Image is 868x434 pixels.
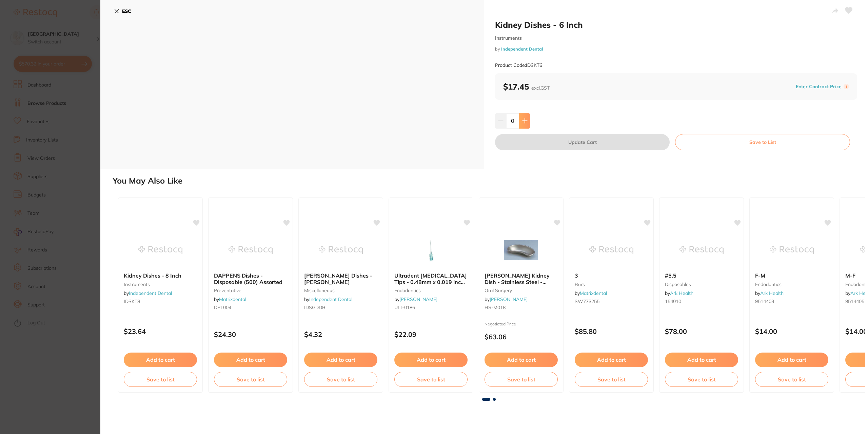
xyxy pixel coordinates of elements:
p: $4.32 [304,331,377,338]
small: 9514403 [755,299,828,304]
small: miscellaneous [304,288,377,293]
small: SW773255 [575,299,648,304]
button: Save to list [304,372,377,387]
button: Save to list [575,372,648,387]
a: [PERSON_NAME] [399,296,437,302]
small: preventative [214,288,287,293]
b: Ultradent Capillary Tips - 0.48mm x 0.019 inch, 20-Pack [394,272,468,285]
button: Add to cart [755,353,828,367]
small: DPT004 [214,305,287,310]
small: endodontics [755,282,828,287]
a: Matrixdental [580,290,607,296]
small: Product Code: IDSKT6 [495,62,542,68]
small: instruments [495,35,857,41]
small: disposables [665,282,738,287]
small: instruments [124,282,197,287]
button: Add to cart [214,353,287,367]
span: by [124,290,172,296]
b: DAPPENS Dishes - Disposable (500) Assorted [214,272,287,285]
span: by [214,296,246,302]
small: 154010 [665,299,738,304]
button: Add to cart [394,353,468,367]
b: #5.5 [665,272,738,279]
small: Negotiated Price [485,322,558,326]
small: IDSGDDB [304,305,377,310]
small: HS-M018 [485,305,558,310]
small: burs [575,282,648,287]
small: endodontics [394,288,468,293]
span: by [394,296,437,302]
b: Dappen Dishes - Glass - Brown [304,272,377,285]
b: $17.45 [503,81,550,92]
p: $24.30 [214,331,287,338]
img: 3 [589,233,633,267]
button: Save to list [394,372,468,387]
b: Kidney Dishes - 8 Inch [124,272,197,279]
small: by [495,46,857,52]
button: Save to list [485,372,558,387]
p: $78.00 [665,327,738,335]
button: Save to list [665,372,738,387]
b: F-M [755,272,828,279]
img: Ultradent Capillary Tips - 0.48mm x 0.019 inch, 20-Pack [409,233,453,267]
small: IDSKT8 [124,299,197,304]
a: [PERSON_NAME] [490,296,528,302]
span: by [665,290,693,296]
h2: You May Also Like [113,176,865,186]
img: Henry Schein Kidney Dish - Stainless Steel - 172mm x 93mm x 34mm [499,233,543,267]
button: Add to cart [575,353,648,367]
button: Save to list [124,372,197,387]
span: by [575,290,607,296]
small: ULT-0186 [394,305,468,310]
h2: Kidney Dishes - 6 Inch [495,20,857,30]
button: Add to cart [124,353,197,367]
span: excl. GST [531,85,550,91]
a: Independent Dental [501,46,543,52]
img: F-M [770,233,814,267]
button: Add to cart [304,353,377,367]
button: Enter Contract Price [794,83,844,90]
button: ESC [114,5,131,17]
img: DAPPENS Dishes - Disposable (500) Assorted [229,233,273,267]
img: #5.5 [679,233,724,267]
label: i [844,84,849,89]
p: $23.64 [124,327,197,335]
button: Update Cart [495,134,670,150]
small: oral surgery [485,288,558,293]
a: Independent Dental [129,290,172,296]
p: $63.06 [485,333,558,341]
b: Henry Schein Kidney Dish - Stainless Steel - 172mm x 93mm x 34mm [485,272,558,285]
a: Ark Health [670,290,693,296]
p: $85.80 [575,327,648,335]
span: by [304,296,352,302]
button: Save to List [675,134,850,150]
img: Kidney Dishes - 8 Inch [138,233,182,267]
a: Independent Dental [309,296,352,302]
button: Save to list [214,372,287,387]
p: $14.00 [755,327,828,335]
a: Ark Health [760,290,784,296]
button: Add to cart [665,353,738,367]
span: by [485,296,528,302]
a: Matrixdental [219,296,246,302]
button: Add to cart [485,353,558,367]
b: ESC [122,8,131,14]
b: 3 [575,272,648,279]
img: Dappen Dishes - Glass - Brown [319,233,363,267]
span: by [755,290,784,296]
button: Save to list [755,372,828,387]
p: $22.09 [394,331,468,338]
